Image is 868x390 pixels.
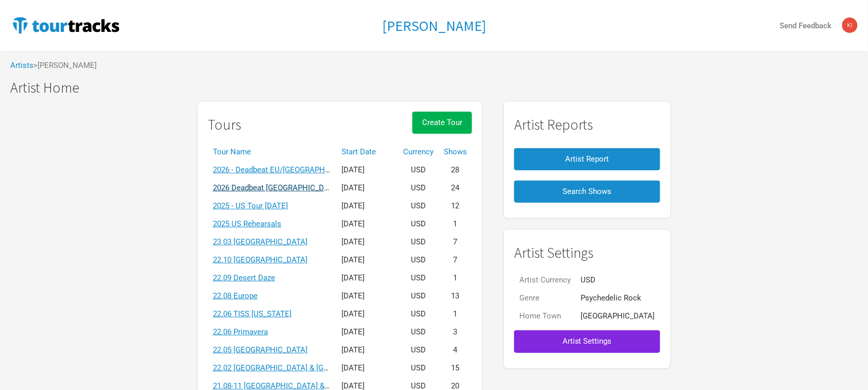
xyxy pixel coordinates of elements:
td: 7 [439,251,472,269]
td: 1 [439,269,472,287]
td: USD [398,179,439,197]
td: USD [398,359,439,377]
a: Artist Settings [514,325,660,358]
td: Artist Currency [514,271,576,289]
td: 15 [439,359,472,377]
a: 22.06 Primavera [213,327,268,336]
td: 24 [439,179,472,197]
td: 1 [439,215,472,233]
td: USD [398,341,439,359]
td: USD [398,233,439,251]
span: > [PERSON_NAME] [33,62,97,69]
a: [PERSON_NAME] [382,18,486,34]
a: 22.09 Desert Daze [213,273,275,282]
td: [GEOGRAPHIC_DATA] [576,307,660,325]
td: 7 [439,233,472,251]
td: USD [398,305,439,323]
td: [DATE] [336,269,398,287]
span: Create Tour [422,118,462,127]
td: [DATE] [336,197,398,215]
td: USD [398,251,439,269]
td: 12 [439,197,472,215]
td: USD [398,197,439,215]
a: Search Shows [514,175,660,208]
td: 3 [439,323,472,341]
button: Artist Report [514,148,660,170]
td: USD [398,287,439,305]
a: 22.10 [GEOGRAPHIC_DATA] [213,255,308,264]
td: Genre [514,289,576,307]
span: Artist Settings [563,336,612,346]
td: Home Town [514,307,576,325]
a: 22.08 Europe [213,291,258,300]
td: [DATE] [336,341,398,359]
a: Artist Report [514,143,660,175]
td: [DATE] [336,287,398,305]
th: Currency [398,143,439,161]
td: [DATE] [336,251,398,269]
button: Search Shows [514,181,660,203]
img: Kimberley [842,17,858,33]
a: 2026 Deadbeat [GEOGRAPHIC_DATA] & [GEOGRAPHIC_DATA] Summer [213,183,454,192]
h1: Artist Reports [514,117,660,133]
h1: [PERSON_NAME] [382,16,486,35]
h1: Artist Home [10,80,868,96]
a: 22.05 [GEOGRAPHIC_DATA] [213,345,308,354]
span: Artist Report [566,154,609,164]
td: [DATE] [336,215,398,233]
td: 13 [439,287,472,305]
h1: Tours [208,117,241,133]
a: Create Tour [412,112,472,143]
a: 22.02 [GEOGRAPHIC_DATA] & [GEOGRAPHIC_DATA] [213,363,390,373]
td: USD [576,271,660,289]
td: [DATE] [336,305,398,323]
td: 1 [439,305,472,323]
td: [DATE] [336,323,398,341]
a: 2025 US Rehearsals [213,219,281,228]
h1: Artist Settings [514,245,660,261]
th: Shows [439,143,472,161]
button: Artist Settings [514,330,660,352]
a: Artists [10,61,33,70]
span: Search Shows [563,187,612,196]
strong: Send Feedback [780,21,832,30]
td: 4 [439,341,472,359]
td: Psychedelic Rock [576,289,660,307]
th: Tour Name [208,143,336,161]
td: USD [398,323,439,341]
th: Start Date [336,143,398,161]
td: USD [398,161,439,179]
a: 2025 - US Tour [DATE] [213,201,288,210]
td: USD [398,215,439,233]
img: TourTracks [10,15,121,36]
td: USD [398,269,439,287]
td: [DATE] [336,161,398,179]
a: 23 03 [GEOGRAPHIC_DATA] [213,237,308,246]
td: [DATE] [336,359,398,377]
td: [DATE] [336,233,398,251]
button: Create Tour [412,112,472,134]
td: [DATE] [336,179,398,197]
a: 22.06 TISS [US_STATE] [213,309,292,318]
a: 2026 - Deadbeat EU/[GEOGRAPHIC_DATA] [DATE] [213,165,382,174]
td: 28 [439,161,472,179]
